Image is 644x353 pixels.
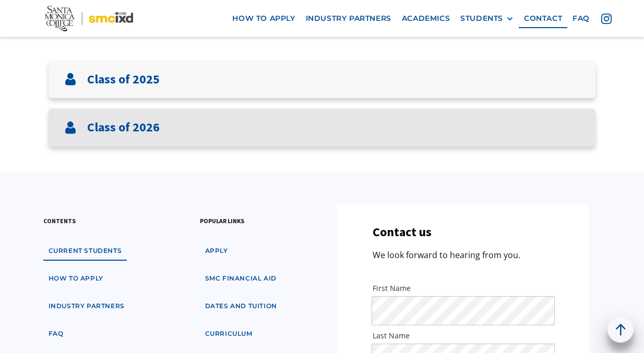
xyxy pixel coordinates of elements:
[64,73,77,86] img: User icon
[397,9,455,28] a: Academics
[45,6,133,31] img: Santa Monica College - SMC IxD logo
[87,72,160,87] h3: Class of 2025
[460,14,514,23] div: STUDENTS
[607,317,634,343] a: back to top
[43,216,76,226] h3: contents
[43,324,69,344] a: faq
[227,9,300,28] a: how to apply
[43,269,109,288] a: how to apply
[373,248,520,262] p: We look forward to hearing from you.
[43,241,127,261] a: Current students
[200,269,282,288] a: SMC financial aid
[200,297,282,316] a: dates and tuition
[87,120,160,135] h3: Class of 2026
[43,297,130,316] a: industry partners
[601,14,612,24] img: icon - instagram
[200,324,258,344] a: curriculum
[64,121,77,134] img: User icon
[373,331,554,341] label: Last Name
[200,216,244,226] h3: popular links
[200,241,233,261] a: apply
[519,9,567,28] a: contact
[373,225,432,240] h3: Contact us
[460,14,503,23] div: STUDENTS
[567,9,595,28] a: faq
[301,9,397,28] a: industry partners
[373,283,554,294] label: First Name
